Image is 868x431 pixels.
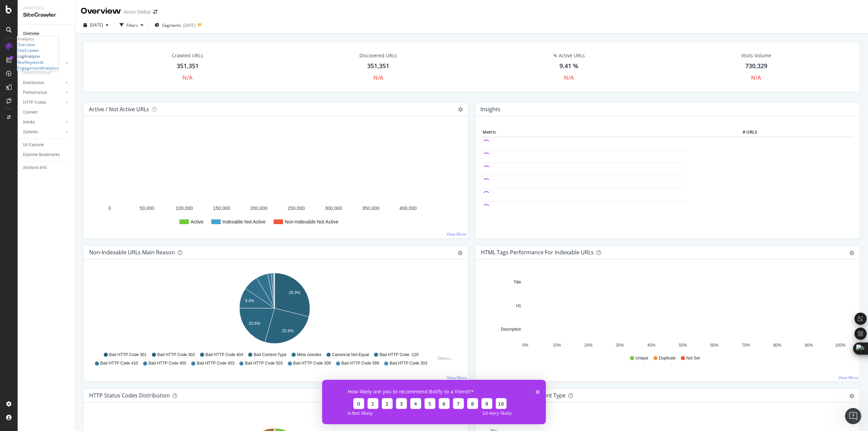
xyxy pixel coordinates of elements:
text: 200,000 [250,205,268,211]
text: 0% [522,343,529,348]
div: Overview [17,42,35,47]
div: 730,329 [745,62,767,71]
div: Analysis Info [23,164,47,171]
div: Content [23,109,38,116]
div: Analytics [17,36,58,42]
div: Explorer Bookmarks [23,151,60,158]
text: H1 [516,303,521,308]
th: Metric [481,127,686,137]
button: [DATE] [81,20,111,31]
span: Bad HTTP Code 599 [341,360,379,366]
svg: A chart. [89,127,462,233]
text: 70% [742,343,750,348]
th: # URLS [686,127,759,137]
text: 0 [108,205,111,211]
svg: A chart. [89,270,460,349]
div: 351,351 [367,62,389,71]
span: Meta noindex [297,352,321,358]
span: Not Set [686,355,700,361]
svg: A chart. [481,270,852,349]
a: EngagementAnalytics [17,65,58,71]
span: Bad HTTP Code 503 [245,360,282,366]
span: 2024 Feb. 23rd [90,22,103,28]
div: Crawled URLs [172,52,203,59]
span: Bad HTTP Code 400 [149,360,186,366]
div: gear [849,251,854,255]
div: N/A [751,74,761,82]
div: SiteCrawler [23,11,70,19]
text: 100% [835,343,846,348]
a: Search Engines [23,70,58,77]
div: HTTP Codes [23,99,46,106]
text: Title [514,280,521,285]
span: Bad HTTP Code 309 [293,360,331,366]
a: Overview [23,30,70,37]
i: Options [458,107,463,112]
a: Outlinks [23,129,63,136]
span: Bad HTTP Code 410 [100,360,138,366]
a: Explorer Bookmarks [23,151,70,158]
a: SiteCrawler [17,47,39,53]
span: Bad HTTP Code 303 [390,360,427,366]
text: 25.6% [282,329,294,333]
div: Overview [81,5,121,17]
div: Non-Indexable URLs Main Reason [89,249,175,256]
a: RealKeywords [17,59,44,65]
text: 100,000 [176,205,193,211]
span: Unique [635,355,648,361]
div: Outlinks [23,129,38,136]
div: N/A [182,74,193,82]
text: 20% [584,343,592,348]
div: Accor Global [124,8,151,15]
a: Url Explorer [23,141,70,149]
a: View More [447,231,467,237]
div: Inlinks [23,119,35,126]
div: Discovered URLs [359,52,397,59]
div: Others... [437,355,456,361]
span: Bad Content-Type [254,352,287,358]
h4: Active / Not Active URLs [89,105,149,114]
div: [DATE] [183,22,195,28]
span: Bad HTTP Code 301 [109,352,147,358]
text: Description [501,327,521,332]
div: Url Explorer [23,141,44,149]
div: Performance [23,89,47,96]
a: LogAnalyzer [17,53,41,59]
span: Bad HTTP Code 302 [157,352,195,358]
a: Analysis Info [23,164,70,171]
div: Analytics [23,5,70,11]
text: 300,000 [325,205,342,211]
div: Filters [126,22,138,28]
div: N/A [373,74,383,82]
span: Segments [162,22,181,28]
text: Active [191,219,203,224]
text: 30% [616,343,624,348]
text: 28.9% [289,290,300,295]
text: 9.4% [245,298,255,303]
div: 351,351 [177,62,199,71]
a: Performance [23,89,63,96]
text: 40% [647,343,655,348]
span: Bad HTTP Code 404 [205,352,243,358]
text: Non-Indexable Not Active [285,219,338,224]
text: 60% [710,343,718,348]
div: Search Engines [23,70,51,77]
div: HTTP Status Codes Distribution [89,392,170,399]
button: Segments[DATE] [152,20,198,31]
span: Canonical Not Equal [332,352,369,358]
iframe: Enquête de Botify [322,380,546,424]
